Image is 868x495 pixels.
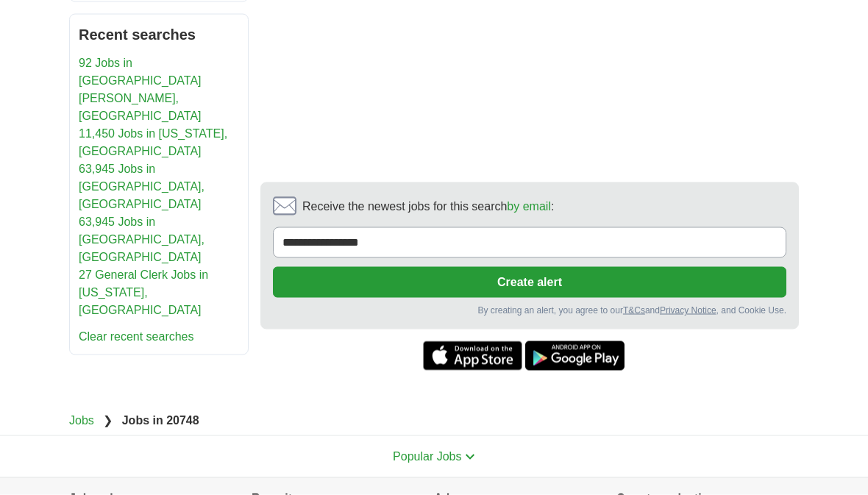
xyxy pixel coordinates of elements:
[660,305,716,316] a: Privacy Notice
[69,414,94,427] a: Jobs
[79,127,227,157] a: 11,450 Jobs in [US_STATE], [GEOGRAPHIC_DATA]
[273,267,786,298] button: Create alert
[393,450,461,463] span: Popular Jobs
[525,341,625,371] a: Get the Android app
[79,24,239,46] h2: Recent searches
[465,454,475,460] img: toggle icon
[79,330,194,343] a: Clear recent searches
[623,305,645,316] a: T&Cs
[273,304,786,317] div: By creating an alert, you agree to our and , and Cookie Use.
[103,414,113,427] span: ❯
[507,200,551,213] a: by email
[79,268,208,316] a: 27 General Clerk Jobs in [US_STATE], [GEOGRAPHIC_DATA]
[122,414,199,427] strong: Jobs in 20748
[423,341,522,371] a: Get the iPhone app
[79,163,204,210] a: 63,945 Jobs in [GEOGRAPHIC_DATA], [GEOGRAPHIC_DATA]
[79,216,204,263] a: 63,945 Jobs in [GEOGRAPHIC_DATA], [GEOGRAPHIC_DATA]
[79,57,202,122] a: 92 Jobs in [GEOGRAPHIC_DATA][PERSON_NAME], [GEOGRAPHIC_DATA]
[302,198,554,216] span: Receive the newest jobs for this search :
